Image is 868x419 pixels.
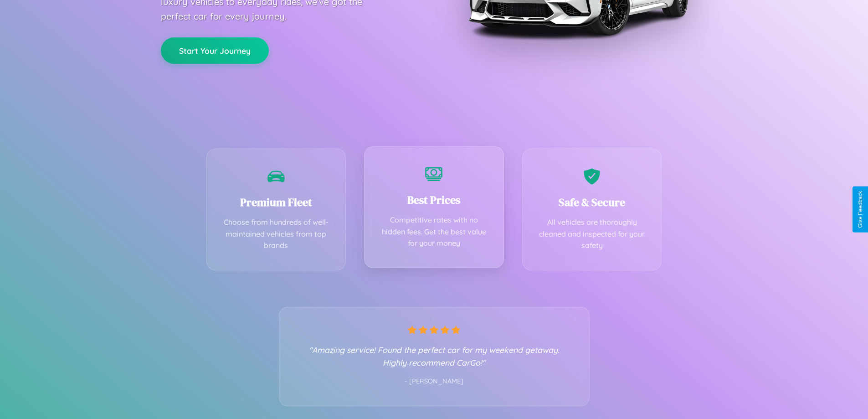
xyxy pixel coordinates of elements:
h3: Safe & Secure [536,195,648,210]
button: Start Your Journey [161,37,269,64]
p: "Amazing service! Found the perfect car for my weekend getaway. Highly recommend CarGo!" [298,343,571,369]
p: - [PERSON_NAME] [298,376,571,388]
p: Competitive rates with no hidden fees. Get the best value for your money [378,214,490,249]
p: Choose from hundreds of well-maintained vehicles from top brands [221,217,332,252]
h3: Premium Fleet [221,195,332,210]
div: Give Feedback [857,191,863,228]
p: All vehicles are thoroughly cleaned and inspected for your safety [536,217,648,252]
h3: Best Prices [378,192,490,207]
